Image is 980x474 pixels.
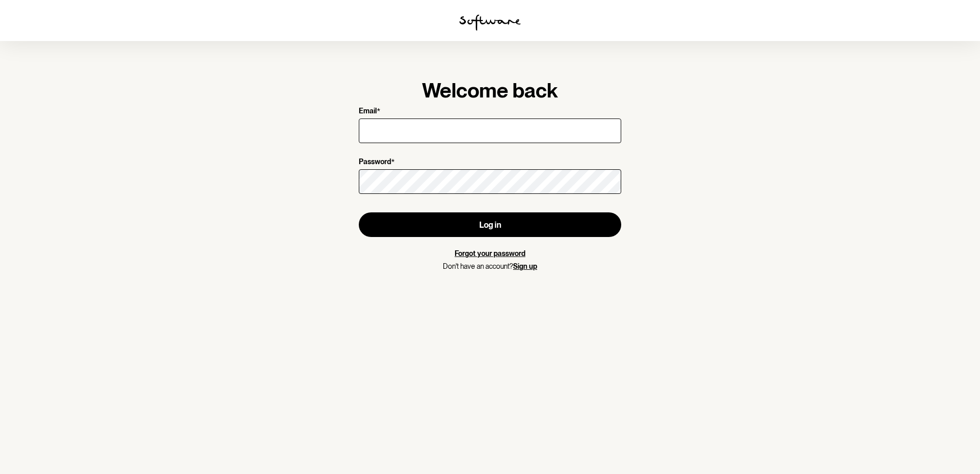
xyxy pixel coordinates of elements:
[455,249,525,258] a: Forgot your password
[359,262,621,271] p: Don't have an account?
[359,107,377,116] p: Email
[359,78,621,103] h1: Welcome back
[359,212,621,237] button: Log in
[459,14,521,31] img: software logo
[359,157,391,167] p: Password
[513,262,537,270] a: Sign up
